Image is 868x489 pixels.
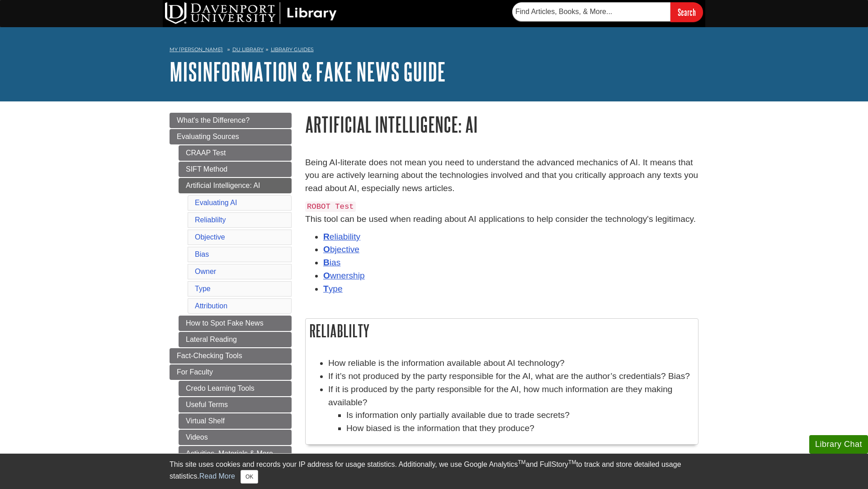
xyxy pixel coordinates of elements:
[241,470,258,484] button: Close
[195,285,211,292] a: Type
[177,133,239,140] span: Evaluating Sources
[179,145,292,161] a: CRAAP Test
[512,2,670,21] input: Find Articles, Books, & More...
[271,46,314,53] a: Library Guides
[518,459,525,465] sup: TM
[323,232,330,241] strong: R
[179,381,292,396] a: Credo Learning Tools
[323,232,360,241] a: Reliability
[232,46,264,53] a: DU Library
[179,316,292,331] a: How to Spot Fake News
[328,383,693,435] li: If it is produced by the party responsible for the AI, how much information are they making avail...
[305,201,356,212] code: ROBOT Test
[177,116,250,124] span: What's the Difference?
[179,397,292,412] a: Useful Terms
[670,2,703,22] input: Search
[568,459,576,465] sup: TM
[195,302,227,310] a: Attribution
[179,162,292,177] a: SIFT Method
[170,113,292,489] div: Guide Page Menu
[195,233,225,241] a: Objective
[165,2,337,24] img: DU Library
[177,368,213,376] span: For Faculty
[170,348,292,364] a: Fact-Checking Tools
[179,178,292,193] a: Artificial Intelligence: AI
[170,459,698,484] div: This site uses cookies and records your IP address for usage statistics. Additionally, we use Goo...
[323,258,340,267] a: Bias
[179,446,292,461] a: Activities, Materials & More
[323,284,329,293] strong: T
[306,319,698,343] h2: Reliablilty
[195,216,226,224] a: Reliablilty
[170,58,446,86] a: Misinformation & Fake News Guide
[323,271,365,280] a: Ownership
[328,357,693,370] li: How reliable is the information available about AI technology?
[170,113,292,128] a: What's the Difference?
[346,422,693,435] li: How biased is the information that they produce?
[305,113,698,136] h1: Artificial Intelligence: AI
[323,271,330,280] strong: O
[809,435,868,454] button: Library Chat
[346,409,693,422] li: Is information only partially available due to trade secrets?
[195,250,209,258] a: Bias
[170,364,292,380] a: For Faculty
[195,268,216,275] a: Owner
[323,244,359,254] a: Objective
[323,284,343,293] a: Type
[179,413,292,429] a: Virtual Shelf
[179,332,292,347] a: Lateral Reading
[179,430,292,445] a: Videos
[177,352,242,360] span: Fact-Checking Tools
[323,258,330,267] strong: B
[323,244,330,254] strong: O
[170,46,223,53] a: My [PERSON_NAME]
[199,472,235,480] a: Read More
[170,129,292,144] a: Evaluating Sources
[170,43,698,58] nav: breadcrumb
[328,370,693,383] li: If it’s not produced by the party responsible for the AI, what are the author’s credentials? Bias?
[195,199,237,206] a: Evaluating AI
[512,2,703,22] form: Searches DU Library's articles, books, and more
[305,156,698,195] p: Being AI-literate does not mean you need to understand the advanced mechanics of AI. It means tha...
[305,200,698,226] p: This tool can be used when reading about AI applications to help consider the technology's legiti...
